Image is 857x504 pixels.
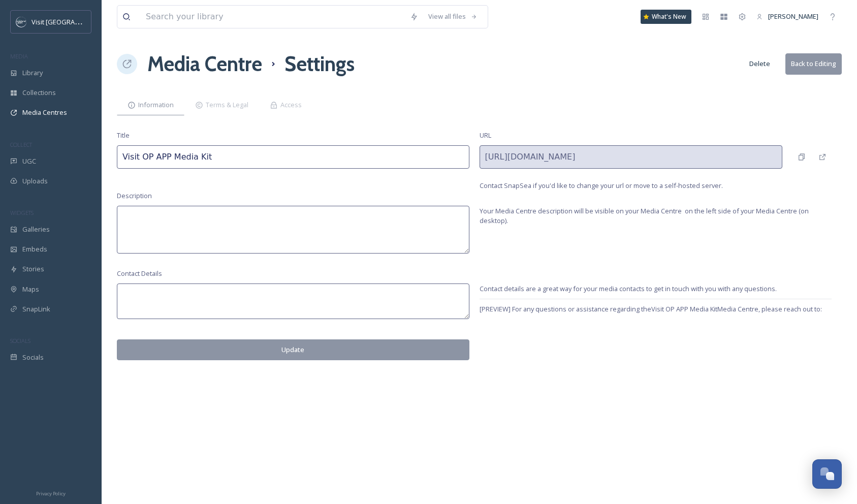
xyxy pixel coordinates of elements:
span: Socials [22,353,44,362]
button: Back to Editing [785,53,842,74]
span: UGC [22,156,36,166]
span: [PREVIEW] For any questions or assistance regarding the Visit OP APP Media Kit Media Centre, plea... [480,304,832,324]
span: Stories [22,264,44,274]
span: Terms & Legal [206,100,248,110]
span: Contact details are a great way for your media contacts to get in touch with you with any questions. [480,284,832,294]
span: Description [117,191,152,201]
a: What's New [641,10,691,24]
span: Collections [22,88,56,98]
span: Visit [GEOGRAPHIC_DATA] [31,17,110,26]
span: Maps [22,285,39,294]
span: [PERSON_NAME] [768,12,818,21]
a: Media Centre [147,49,262,79]
button: Open Chat [812,459,842,489]
span: Information [138,100,174,110]
span: Galleries [22,225,50,234]
a: Privacy Policy [36,487,66,499]
span: MEDIA [10,52,28,60]
span: Contact SnapSea if you'd like to change your url or move to a self-hosted server. [480,181,723,190]
a: View all files [423,7,483,26]
span: Uploads [22,176,48,186]
span: COLLECT [10,141,32,148]
span: Access [280,100,302,110]
span: Your Media Centre description will be visible on your Media Centre on the left side of your Media... [480,206,832,226]
span: Privacy Policy [36,490,66,497]
span: SnapLink [22,304,50,314]
span: SOCIALS [10,337,30,344]
input: Search your library [141,6,405,28]
span: Library [22,68,43,78]
span: Media Centres [22,108,67,117]
button: Delete [744,54,775,74]
span: URL [480,131,491,140]
span: WIDGETS [10,209,34,216]
img: c3es6xdrejuflcaqpovn.png [16,17,26,27]
button: Update [117,339,469,360]
span: Title [117,131,130,140]
h1: Settings [284,49,355,79]
a: Contact SnapSea if you'd like to change your url or move to a self-hosted server. [480,181,832,191]
span: Contact Details [117,269,162,278]
span: Embeds [22,244,47,254]
a: [PERSON_NAME] [751,7,823,26]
